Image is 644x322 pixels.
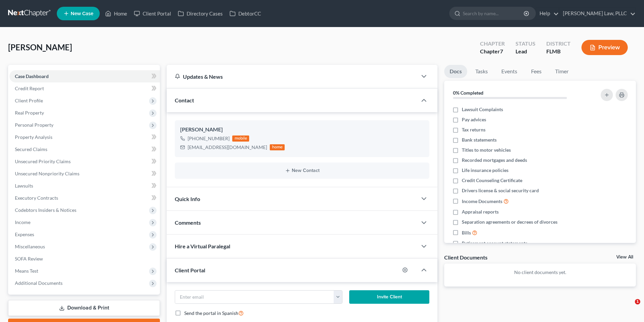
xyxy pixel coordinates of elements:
[15,280,63,286] span: Additional Documents
[174,7,226,20] a: Directory Cases
[175,73,409,80] div: Updates & News
[15,158,71,164] span: Unsecured Priority Claims
[71,11,93,16] span: New Case
[462,137,497,143] span: Bank statements
[175,267,205,273] span: Client Portal
[480,48,505,55] div: Chapter
[462,187,539,194] span: Drivers license & social security card
[188,135,230,142] div: [PHONE_NUMBER]
[15,244,45,249] span: Miscellaneous
[15,171,79,176] span: Unsecured Nonpriority Claims
[15,110,44,116] span: Real Property
[15,146,47,152] span: Secured Claims
[516,40,535,48] div: Status
[15,73,49,79] span: Case Dashboard
[9,168,160,180] a: Unsecured Nonpriority Claims
[8,42,72,52] span: [PERSON_NAME]
[462,147,511,153] span: Titles to motor vehicles
[536,7,559,20] a: Help
[480,40,505,48] div: Chapter
[9,155,160,168] a: Unsecured Priority Claims
[130,7,174,20] a: Client Portal
[463,7,525,20] input: Search by name...
[15,219,30,225] span: Income
[184,310,238,316] span: Send the portal in Spanish
[180,126,424,134] div: [PERSON_NAME]
[232,135,249,142] div: mobile
[9,70,160,82] a: Case Dashboard
[616,255,633,259] a: View All
[559,7,636,20] a: [PERSON_NAME] Law, PLLC
[525,65,547,78] a: Fees
[462,106,503,113] span: Lawsuit Complaints
[9,180,160,192] a: Lawsuits
[462,198,502,205] span: Income Documents
[15,256,43,262] span: SOFA Review
[462,177,522,184] span: Credit Counseling Certificate
[470,65,493,78] a: Tasks
[175,243,230,249] span: Hire a Virtual Paralegal
[9,82,160,95] a: Credit Report
[444,254,487,261] div: Client Documents
[270,144,285,150] div: home
[15,134,52,140] span: Property Analysis
[15,195,58,201] span: Executory Contracts
[188,144,267,151] div: [EMAIL_ADDRESS][DOMAIN_NAME]
[15,98,43,103] span: Client Profile
[546,40,571,48] div: District
[15,122,53,128] span: Personal Property
[9,143,160,155] a: Secured Claims
[175,291,334,303] input: Enter email
[180,168,424,173] button: New Contact
[550,65,574,78] a: Timer
[581,40,628,55] button: Preview
[15,183,33,189] span: Lawsuits
[462,126,485,133] span: Tax returns
[9,131,160,143] a: Property Analysis
[462,116,486,123] span: Pay advices
[450,269,630,276] p: No client documents yet.
[546,48,571,55] div: FLMB
[462,157,527,164] span: Recorded mortgages and deeds
[8,300,160,316] a: Download & Print
[9,192,160,204] a: Executory Contracts
[500,48,503,54] span: 7
[9,253,160,265] a: SOFA Review
[226,7,264,20] a: DebtorCC
[15,268,38,274] span: Means Test
[444,65,467,78] a: Docs
[462,229,471,236] span: Bills
[175,196,200,202] span: Quick Info
[15,207,76,213] span: Codebtors Insiders & Notices
[175,219,201,226] span: Comments
[462,240,527,247] span: Retirement account statements
[462,208,499,215] span: Appraisal reports
[175,97,194,103] span: Contact
[15,85,44,91] span: Credit Report
[453,90,483,96] strong: 0% Completed
[621,299,637,315] iframe: Intercom live chat
[635,299,640,304] span: 1
[516,48,535,55] div: Lead
[462,167,508,174] span: Life insurance policies
[496,65,523,78] a: Events
[462,219,557,225] span: Separation agreements or decrees of divorces
[349,290,430,304] button: Invite Client
[15,231,34,237] span: Expenses
[102,7,130,20] a: Home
